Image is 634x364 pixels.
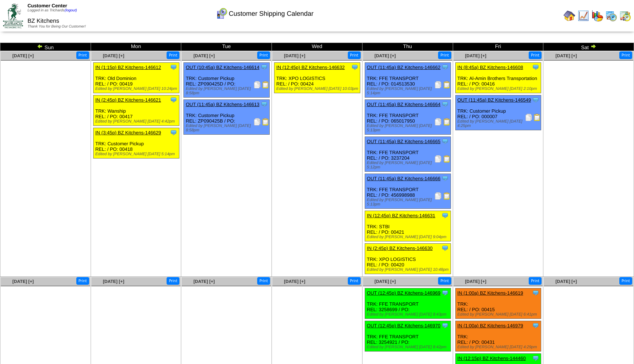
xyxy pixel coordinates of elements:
[365,244,451,274] div: TRK: XPO LOGISTICS REL: / PO: 00420
[525,114,532,121] img: Packing Slip
[365,321,451,352] div: TRK: FFE TRANSPORT REL: 3254921 / PO:
[465,279,486,284] span: [DATE] [+]
[529,51,542,59] button: Print
[434,81,442,88] img: Packing Slip
[532,354,539,362] img: Tooltip
[365,288,451,319] div: TRK: FFE TRANSPORT REL: 3258699 / PO:
[28,18,59,24] span: BZ Kitchens
[555,279,577,284] a: [DATE] [+]
[441,175,449,182] img: Tooltip
[367,213,435,218] a: IN (12:45p) BZ Kitchens-146631
[184,63,270,98] div: TRK: Customer Pickup REL: ZP090425D / PO:
[367,87,451,95] div: Edited by [PERSON_NAME] [DATE] 5:14pm
[367,139,441,144] a: OUT (11:45a) BZ Kitchens-146665
[76,277,89,285] button: Print
[262,118,269,125] img: Bill of Lading
[532,96,539,103] img: Tooltip
[458,119,541,128] div: Edited by [PERSON_NAME] [DATE] 4:25pm
[28,3,67,8] span: Customer Center
[28,8,77,12] span: Logged in as Trichards
[455,63,541,93] div: TRK: Al-Amin Brothers Transportation REL: / PO: 00416
[262,81,269,88] img: Bill of Lading
[365,137,451,172] div: TRK: FFE TRANSPORT REL: / PO: 3237204
[555,53,577,58] span: [DATE] [+]
[529,277,542,285] button: Print
[76,51,89,59] button: Print
[533,114,541,121] img: Bill of Lading
[351,63,358,71] img: Tooltip
[186,87,269,95] div: Edited by [PERSON_NAME] [DATE] 8:58pm
[65,8,77,12] a: (logout)
[458,323,523,328] a: IN (1:00a) BZ Kitchens-146979
[276,65,345,70] a: IN (12:45p) BZ Kitchens-146632
[95,130,161,135] a: IN (3:45p) BZ Kitchens-146629
[443,118,451,125] img: Bill of Lading
[367,198,451,207] div: Edited by [PERSON_NAME] [DATE] 5:13pm
[186,124,269,132] div: Edited by [PERSON_NAME] [DATE] 8:58pm
[619,10,631,22] img: calendarinout.gif
[95,152,179,156] div: Edited by [PERSON_NAME] [DATE] 5:14pm
[365,63,451,98] div: TRK: FFE TRANSPORT REL: / PO: 014513530
[348,277,361,285] button: Print
[367,124,451,132] div: Edited by [PERSON_NAME] [DATE] 5:13pm
[167,51,179,59] button: Print
[458,345,541,349] div: Edited by [PERSON_NAME] [DATE] 4:29pm
[367,161,451,170] div: Edited by [PERSON_NAME] [DATE] 5:12pm
[170,129,177,136] img: Tooltip
[367,323,441,328] a: OUT (12:45p) BZ Kitchens-146970
[367,345,451,349] div: Edited by [PERSON_NAME] [DATE] 8:42pm
[12,279,34,284] a: [DATE] [+]
[367,65,441,70] a: OUT (11:45a) BZ Kitchens-146662
[441,244,449,252] img: Tooltip
[458,312,541,317] div: Edited by [PERSON_NAME] [DATE] 6:41pm
[441,212,449,219] img: Tooltip
[577,10,589,22] img: line_graph.gif
[375,279,396,284] a: [DATE] [+]
[434,192,442,200] img: Packing Slip
[93,63,179,93] div: TRK: Old Dominion REL: / PO: 00419
[37,43,43,49] img: arrowleft.gif
[438,277,451,285] button: Print
[441,101,449,108] img: Tooltip
[274,63,360,93] div: TRK: XPO LOGISTICS REL: / PO: 00424
[458,356,526,361] a: IN (12:15p) BZ Kitchens-144460
[181,43,272,51] td: Tue
[0,43,91,51] td: Sun
[216,8,227,19] img: calendarcustomer.gif
[458,97,531,103] a: OUT (11:45a) BZ Kitchens-146549
[348,51,361,59] button: Print
[284,279,305,284] a: [DATE] [+]
[465,53,486,58] a: [DATE] [+]
[367,312,451,317] div: Edited by [PERSON_NAME] [DATE] 8:43pm
[276,87,360,91] div: Edited by [PERSON_NAME] [DATE] 10:03pm
[260,101,268,108] img: Tooltip
[193,279,215,284] span: [DATE] [+]
[458,65,523,70] a: IN (8:45a) BZ Kitchens-146608
[543,43,634,51] td: Sat
[229,10,313,18] span: Customer Shipping Calendar
[284,53,305,58] a: [DATE] [+]
[193,53,215,58] a: [DATE] [+]
[362,43,453,51] td: Thu
[367,176,441,181] a: OUT (11:45a) BZ Kitchens-146666
[443,192,451,200] img: Bill of Lading
[272,43,362,51] td: Wed
[103,279,124,284] a: [DATE] [+]
[453,43,543,51] td: Fri
[564,10,575,22] img: home.gif
[375,53,396,58] span: [DATE] [+]
[254,118,261,125] img: Packing Slip
[532,289,539,296] img: Tooltip
[441,63,449,71] img: Tooltip
[170,96,177,103] img: Tooltip
[434,155,442,163] img: Packing Slip
[170,63,177,71] img: Tooltip
[186,102,259,107] a: OUT (11:45a) BZ Kitchens-146613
